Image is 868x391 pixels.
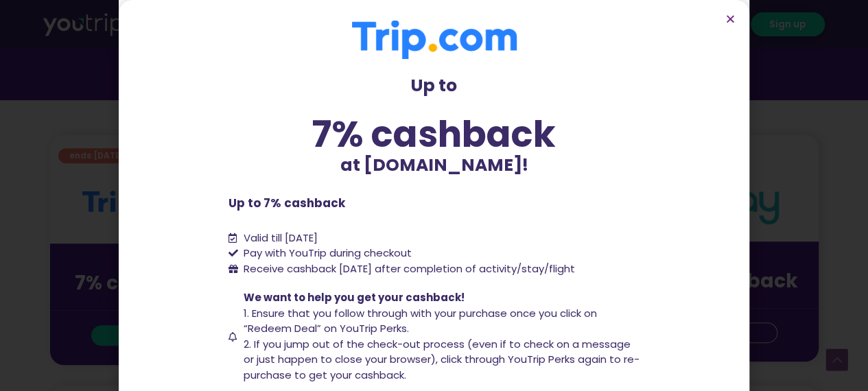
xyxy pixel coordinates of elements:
p: at [DOMAIN_NAME]! [228,152,640,178]
span: Pay with YouTrip during checkout [240,246,412,261]
b: Up to 7% cashback [228,195,345,211]
span: Valid till [DATE] [244,230,318,245]
span: We want to help you get your cashback! [244,290,465,305]
a: Close [725,14,736,24]
span: 1. Ensure that you follow through with your purchase once you click on “Redeem Deal” on YouTrip P... [244,306,597,336]
span: 2. If you jump out of the check-out process (even if to check on a message or just happen to clos... [244,337,640,382]
span: Receive cashback [DATE] after completion of activity/stay/flight [244,261,575,276]
p: Up to [228,73,640,99]
div: 7% cashback [228,116,640,152]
